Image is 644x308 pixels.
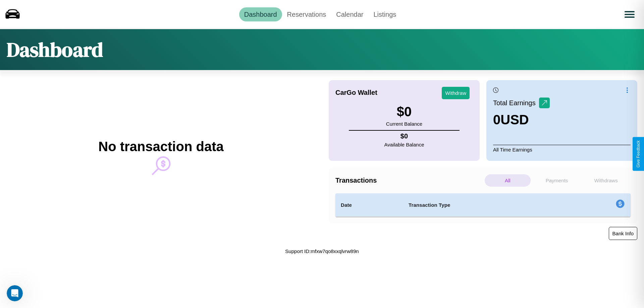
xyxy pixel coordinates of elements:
[7,285,23,301] iframe: Intercom live chat
[282,7,331,21] a: Reservations
[493,97,539,109] p: Total Earnings
[534,174,580,187] p: Payments
[583,174,629,187] p: Withdraws
[636,140,641,168] div: Give Feedback
[409,201,561,209] h4: Transaction Type
[386,119,422,128] p: Current Balance
[331,7,368,21] a: Calendar
[7,36,103,63] h1: Dashboard
[384,140,424,149] p: Available Balance
[335,193,631,217] table: simple table
[335,89,377,97] h4: CarGo Wallet
[386,104,422,119] h3: $ 0
[98,139,223,154] h2: No transaction data
[335,177,483,184] h4: Transactions
[239,7,282,21] a: Dashboard
[493,112,550,127] h3: 0 USD
[442,87,470,99] button: Withdraw
[609,227,637,240] button: Bank Info
[485,174,531,187] p: All
[285,247,359,256] p: Support ID: mfxw7qo8xxqlvrw89n
[368,7,401,21] a: Listings
[341,201,398,209] h4: Date
[620,5,639,24] button: Open menu
[493,145,631,154] p: All Time Earnings
[384,132,424,140] h4: $ 0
